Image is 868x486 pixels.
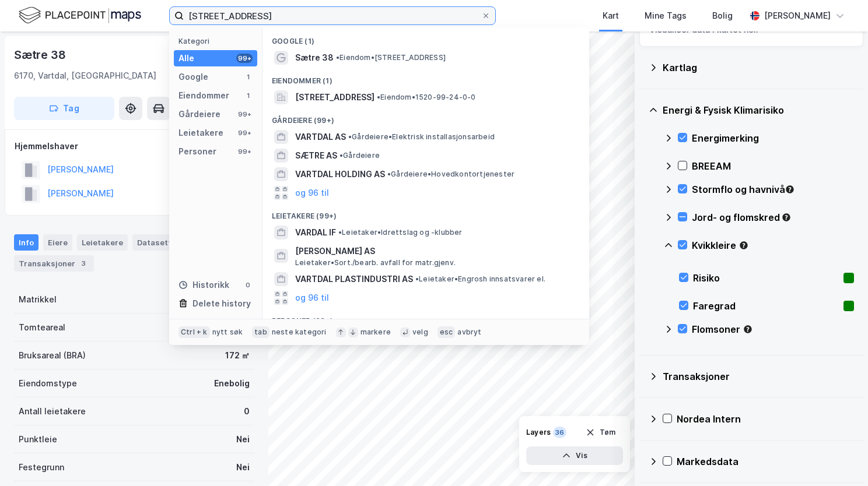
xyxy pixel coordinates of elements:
[338,228,342,237] span: •
[262,27,589,48] div: Google (1)
[262,202,589,223] div: Leietakere (99+)
[295,167,385,181] span: VARTDAL HOLDING AS
[692,238,854,252] div: Kvikkleire
[178,51,194,65] div: Alle
[244,404,250,418] div: 0
[295,226,336,240] span: VARDAL IF
[214,376,250,390] div: Enebolig
[43,234,72,251] div: Eiere
[262,307,589,328] div: Personer (99+)
[178,89,229,103] div: Eiendommer
[262,107,589,128] div: Gårdeiere (99+)
[764,9,831,23] div: [PERSON_NAME]
[348,132,352,141] span: •
[225,348,250,362] div: 172 ㎡
[178,126,223,140] div: Leietakere
[178,145,216,159] div: Personer
[236,432,250,446] div: Nei
[14,255,94,272] div: Transaksjoner
[677,455,854,469] div: Markedsdata
[178,37,257,45] div: Kategori
[412,327,428,337] div: velg
[192,297,251,311] div: Delete history
[712,9,733,23] div: Bolig
[14,45,68,64] div: Sætre 38
[677,412,854,426] div: Nordea Intern
[132,234,176,251] div: Datasett
[77,234,128,251] div: Leietakere
[336,53,339,62] span: •
[693,271,839,285] div: Risiko
[693,299,839,313] div: Faregrad
[19,5,141,26] img: logo.f888ab2527a4732fd821a326f86c7f29.svg
[295,258,456,267] span: Leietaker • Sort./bearb. avfall for matr.gjenv.
[78,258,89,269] div: 3
[236,110,253,119] div: 99+
[785,184,795,195] div: Tooltip anchor
[692,159,854,173] div: BREEAM
[743,324,753,334] div: Tooltip anchor
[236,460,250,474] div: Nei
[437,326,456,338] div: esc
[295,244,575,258] span: [PERSON_NAME] AS
[360,327,391,337] div: markere
[377,93,380,101] span: •
[178,70,208,84] div: Google
[338,228,463,237] span: Leietaker • Idrettslag og -klubber
[236,147,253,156] div: 99+
[295,186,329,200] button: og 96 til
[178,278,229,292] div: Historikk
[243,280,253,290] div: 0
[243,91,253,100] div: 1
[19,432,57,446] div: Punktleie
[14,97,114,120] button: Tag
[295,130,346,144] span: VARTDAL AS
[19,376,77,390] div: Eiendomstype
[178,326,210,338] div: Ctrl + k
[19,293,57,307] div: Matrikkel
[295,272,413,286] span: VARTDAL PLASTINDUSTRI AS
[692,131,854,145] div: Energimerking
[295,149,337,163] span: SÆTRE AS
[645,9,687,23] div: Mine Tags
[19,348,86,362] div: Bruksareal (BRA)
[348,132,495,142] span: Gårdeiere • Elektrisk installasjonsarbeid
[553,427,566,438] div: 36
[295,90,374,104] span: [STREET_ADDRESS]
[663,369,854,383] div: Transaksjoner
[781,212,792,223] div: Tooltip anchor
[14,234,38,251] div: Info
[14,69,156,83] div: 6170, Vartdal, [GEOGRAPHIC_DATA]
[272,327,327,337] div: neste kategori
[19,321,65,334] div: Tomteareal
[387,170,514,179] span: Gårdeiere • Hovedkontortjenester
[295,51,334,65] span: Sætre 38
[19,460,64,474] div: Festegrunn
[663,103,854,117] div: Energi & Fysisk Klimarisiko
[339,151,343,160] span: •
[15,139,254,153] div: Hjemmelshaver
[738,240,749,251] div: Tooltip anchor
[578,423,623,442] button: Tøm
[212,327,243,337] div: nytt søk
[184,7,481,24] input: Søk på adresse, matrikkel, gårdeiere, leietakere eller personer
[663,61,854,75] div: Kartlag
[415,274,545,284] span: Leietaker • Engrosh innsatsvarer el.
[336,53,446,62] span: Eiendom • [STREET_ADDRESS]
[526,428,551,437] div: Layers
[262,67,589,88] div: Eiendommer (1)
[692,210,854,224] div: Jord- og flomskred
[339,151,380,160] span: Gårdeiere
[692,322,854,336] div: Flomsoner
[387,170,391,178] span: •
[19,404,86,418] div: Antall leietakere
[810,430,868,486] iframe: Chat Widget
[236,128,253,138] div: 99+
[252,326,269,338] div: tab
[603,9,619,23] div: Kart
[377,93,476,102] span: Eiendom • 1520-99-24-0-0
[526,446,623,465] button: Vis
[243,72,253,82] div: 1
[178,107,220,121] div: Gårdeiere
